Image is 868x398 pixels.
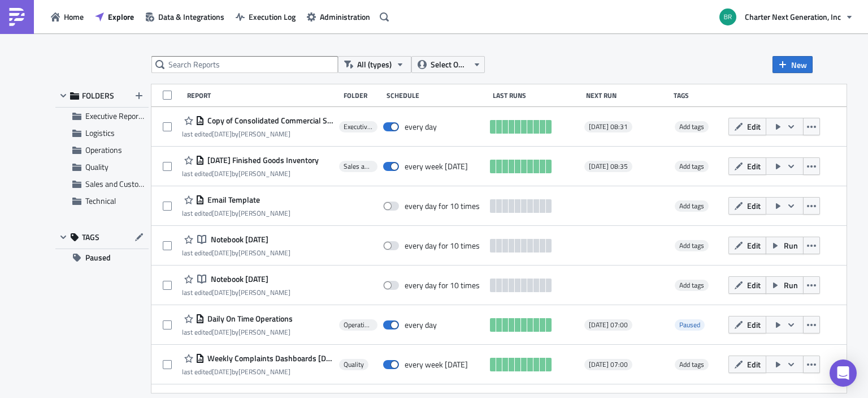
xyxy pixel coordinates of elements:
span: Add tags [679,161,704,172]
button: Edit [728,237,766,254]
span: FOLDERS [82,91,114,101]
button: Edit [728,157,766,175]
button: Charter Next Generation, Inc [713,5,860,29]
span: Add tags [675,280,709,291]
span: Notebook 2025-05-30 [208,274,268,284]
div: last edited by [PERSON_NAME] [182,288,290,297]
div: Tags [674,91,724,100]
span: Execution Log [249,11,296,23]
span: Edit [747,279,761,291]
span: Administration [320,11,370,23]
span: Data & Integrations [158,11,224,23]
div: Schedule [387,91,487,100]
span: Select Owner [431,58,468,71]
span: Add tags [675,161,709,172]
div: Last Runs [493,91,580,100]
div: Open Intercom Messenger [830,360,857,387]
span: Add tags [675,240,709,251]
button: Select Owner [411,56,485,73]
button: Explore [89,8,140,25]
button: Run [766,276,804,294]
button: All (types) [338,56,411,73]
span: Sales and Customer Accounts [344,162,372,171]
span: Paused [675,319,705,331]
span: TAGS [82,232,99,242]
div: every day [405,320,437,330]
div: every day [405,122,437,132]
button: Edit [728,356,766,373]
button: Execution Log [230,8,301,25]
span: Monday Finished Goods Inventory [205,155,319,165]
div: last edited by [PERSON_NAME] [182,169,319,178]
span: Copy of Consolidated Commercial Summary - Daily [205,115,334,126]
span: Email Template [205,195,260,205]
input: Search Reports [151,56,338,73]
div: every day for 10 times [405,201,480,211]
button: Administration [301,8,376,25]
span: Explore [108,11,134,23]
time: 2025-07-07T19:40:26Z [212,366,232,377]
time: 2025-08-31T13:33:08Z [212,129,232,139]
button: New [772,56,813,73]
span: [DATE] 07:00 [589,360,628,369]
div: last edited by [PERSON_NAME] [182,249,290,257]
button: Edit [728,276,766,294]
span: Operations [344,320,372,329]
div: every week on Monday [405,161,468,172]
div: last edited by [PERSON_NAME] [182,328,293,336]
span: Home [64,11,84,23]
span: [DATE] 08:35 [589,162,628,171]
span: Run [784,279,798,291]
a: Data & Integrations [140,8,230,25]
span: Edit [747,160,761,172]
span: Weekly Complaints Dashboards Monday AM [205,353,334,363]
span: Executive Reporting [344,122,372,131]
button: Paused [55,249,149,266]
span: Edit [747,200,761,212]
span: [DATE] 07:00 [589,320,628,329]
span: Operations [85,144,122,156]
span: Executive Reporting [85,110,151,122]
span: Add tags [679,280,704,290]
span: Add tags [679,359,704,370]
span: Add tags [679,121,704,132]
button: Edit [728,118,766,135]
span: Logistics [85,127,115,139]
img: PushMetrics [8,8,26,26]
time: 2025-05-30T19:53:16Z [212,247,232,258]
time: 2025-05-30T18:37:54Z [212,287,232,298]
div: every week on Monday [405,360,468,370]
span: Add tags [679,200,704,211]
span: Sales and Customer Accounts [85,178,184,190]
span: Paused [85,249,111,266]
span: Edit [747,319,761,331]
span: Edit [747,358,761,370]
button: Edit [728,197,766,215]
button: Home [45,8,89,25]
span: Edit [747,239,761,251]
span: All (types) [357,58,392,71]
div: Next Run [586,91,667,100]
div: last edited by [PERSON_NAME] [182,209,290,217]
div: last edited by [PERSON_NAME] [182,367,334,376]
time: 2025-07-03T18:39:22Z [212,208,232,219]
span: Run [784,239,798,251]
time: 2025-07-03T18:40:59Z [212,168,232,179]
button: Run [766,237,804,254]
span: Notebook 2025-05-30 [208,234,268,245]
div: last edited by [PERSON_NAME] [182,130,334,138]
span: Quality [344,360,364,369]
span: Add tags [675,121,709,132]
button: Edit [728,316,766,333]
img: Avatar [718,7,737,27]
span: New [791,59,807,71]
span: Quality [85,161,108,173]
div: Report [187,91,337,100]
span: Add tags [679,240,704,251]
span: Add tags [675,359,709,370]
span: Add tags [675,200,709,212]
span: [DATE] 08:31 [589,122,628,131]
